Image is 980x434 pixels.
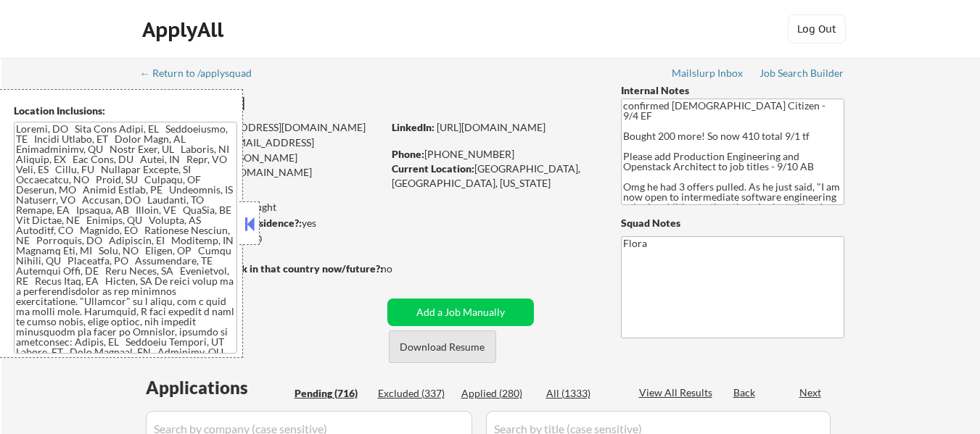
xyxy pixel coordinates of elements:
div: Next [799,385,823,400]
div: Excluded (337) [378,386,450,401]
div: [GEOGRAPHIC_DATA], [GEOGRAPHIC_DATA], [US_STATE] [392,162,597,190]
div: $150,000 [141,232,382,246]
strong: LinkedIn: [392,121,435,133]
div: 280 sent / 410 bought [141,200,382,214]
div: View All Results [639,385,717,400]
div: no [381,262,422,276]
div: Location Inclusions: [14,104,237,118]
a: Job Search Builder [759,67,844,82]
strong: Current Location: [392,162,474,175]
div: ← Return to /applysquad [140,68,265,78]
div: [EMAIL_ADDRESS][DOMAIN_NAME] [142,135,382,164]
strong: Phone: [392,148,424,160]
div: [PERSON_NAME][EMAIL_ADDRESS][DOMAIN_NAME] [141,151,382,179]
div: [PERSON_NAME] [141,94,440,112]
button: Download Resume [389,330,496,363]
div: All (1333) [546,386,619,401]
a: [URL][DOMAIN_NAME] [437,121,545,133]
div: Squad Notes [621,216,844,230]
a: Mailslurp Inbox [672,67,744,82]
div: Applications [146,379,289,396]
div: Pending (716) [295,386,367,401]
button: Add a Job Manually [387,299,534,326]
div: [EMAIL_ADDRESS][DOMAIN_NAME] [142,120,382,135]
div: [PHONE_NUMBER] [392,147,597,162]
a: ← Return to /applysquad [140,67,265,82]
strong: Will need Visa to work in that country now/future?: [141,262,383,275]
div: ApplyAll [142,17,228,42]
div: Job Search Builder [759,68,844,78]
div: Back [733,385,757,400]
div: Applied (280) [461,386,534,401]
div: Mailslurp Inbox [672,68,744,78]
div: Internal Notes [621,83,844,98]
button: Log Out [788,14,846,43]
